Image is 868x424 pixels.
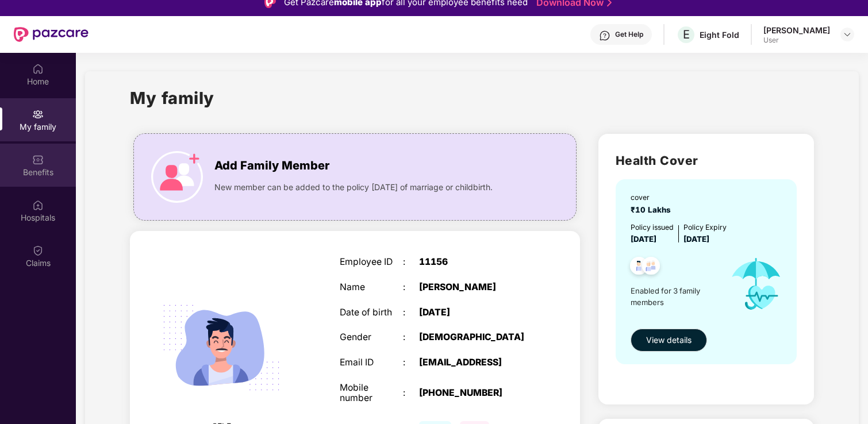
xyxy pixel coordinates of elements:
img: svg+xml;base64,PHN2ZyB4bWxucz0iaHR0cDovL3d3dy53My5vcmcvMjAwMC9zdmciIHdpZHRoPSIyMjQiIGhlaWdodD0iMT... [149,275,294,420]
span: View details [646,334,692,346]
img: svg+xml;base64,PHN2ZyBpZD0iRHJvcGRvd24tMzJ4MzIiIHhtbG5zPSJodHRwOi8vd3d3LnczLm9yZy8yMDAwL3N2ZyIgd2... [843,30,852,39]
img: svg+xml;base64,PHN2ZyB4bWxucz0iaHR0cDovL3d3dy53My5vcmcvMjAwMC9zdmciIHdpZHRoPSI0OC45NDMiIGhlaWdodD... [625,253,653,282]
div: [PERSON_NAME] [419,282,530,293]
div: 11156 [419,257,530,268]
div: Get Help [615,30,643,39]
img: svg+xml;base64,PHN2ZyBpZD0iQmVuZWZpdHMiIHhtbG5zPSJodHRwOi8vd3d3LnczLm9yZy8yMDAwL3N2ZyIgd2lkdGg9Ij... [32,154,44,165]
span: Enabled for 3 family members [631,285,720,309]
div: Eight Fold [700,29,739,40]
div: cover [631,192,675,203]
div: Gender [340,332,403,343]
div: [PHONE_NUMBER] [419,388,530,399]
div: Policy issued [631,222,674,233]
div: [PERSON_NAME] [763,25,830,36]
div: : [403,357,419,368]
div: [EMAIL_ADDRESS] [419,357,530,368]
h2: Health Cover [616,151,797,170]
span: E [683,28,690,41]
h1: My family [130,85,214,111]
span: New member can be added to the policy [DATE] of marriage or childbirth. [214,181,493,194]
span: [DATE] [683,234,709,244]
div: [DATE] [419,307,530,318]
div: Employee ID [340,257,403,268]
span: Add Family Member [214,157,329,175]
img: svg+xml;base64,PHN2ZyBpZD0iQ2xhaW0iIHhtbG5zPSJodHRwOi8vd3d3LnczLm9yZy8yMDAwL3N2ZyIgd2lkdGg9IjIwIi... [32,245,44,256]
img: New Pazcare Logo [14,27,89,42]
img: svg+xml;base64,PHN2ZyB4bWxucz0iaHR0cDovL3d3dy53My5vcmcvMjAwMC9zdmciIHdpZHRoPSI0OC45NDMiIGhlaWdodD... [637,253,665,282]
div: : [403,332,419,343]
img: svg+xml;base64,PHN2ZyBpZD0iSG9tZSIgeG1sbnM9Imh0dHA6Ly93d3cudzMub3JnLzIwMDAvc3ZnIiB3aWR0aD0iMjAiIG... [32,63,44,75]
div: : [403,388,419,399]
span: [DATE] [631,234,656,244]
img: svg+xml;base64,PHN2ZyBpZD0iSGVscC0zMngzMiIgeG1sbnM9Imh0dHA6Ly93d3cudzMub3JnLzIwMDAvc3ZnIiB3aWR0aD... [599,30,610,41]
div: : [403,307,419,318]
div: Mobile number [340,383,403,404]
img: svg+xml;base64,PHN2ZyB3aWR0aD0iMjAiIGhlaWdodD0iMjAiIHZpZXdCb3g9IjAgMCAyMCAyMCIgZmlsbD0ibm9uZSIgeG... [32,109,44,120]
span: ₹10 Lakhs [631,205,675,214]
img: icon [151,151,203,203]
button: View details [631,329,707,352]
img: svg+xml;base64,PHN2ZyBpZD0iSG9zcGl0YWxzIiB4bWxucz0iaHR0cDovL3d3dy53My5vcmcvMjAwMC9zdmciIHdpZHRoPS... [32,199,44,211]
div: Name [340,282,403,293]
div: : [403,282,419,293]
img: icon [720,245,792,323]
div: : [403,257,419,268]
div: [DEMOGRAPHIC_DATA] [419,332,530,343]
div: Email ID [340,357,403,368]
div: Date of birth [340,307,403,318]
div: Policy Expiry [683,222,727,233]
div: User [763,36,830,45]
